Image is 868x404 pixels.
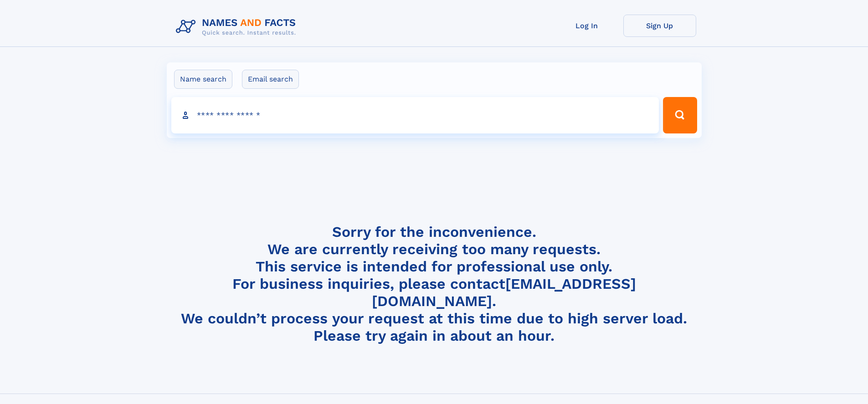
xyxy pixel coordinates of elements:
[174,70,232,89] label: Name search
[663,97,697,133] button: Search Button
[172,223,696,345] h4: Sorry for the inconvenience. We are currently receiving too many requests. This service is intend...
[372,275,636,310] a: [EMAIL_ADDRESS][DOMAIN_NAME]
[242,70,299,89] label: Email search
[550,15,623,37] a: Log In
[172,15,303,39] img: Logo Names and Facts
[171,97,659,133] input: search input
[623,15,696,37] a: Sign Up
